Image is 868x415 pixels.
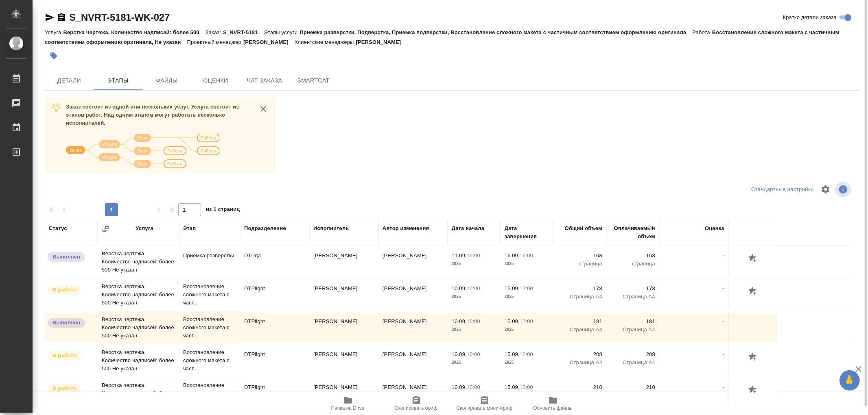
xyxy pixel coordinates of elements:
[452,384,467,390] p: 10.09,
[843,372,857,389] span: 🙏
[378,313,448,342] td: [PERSON_NAME]
[331,405,365,411] span: Папка на Drive
[746,285,760,298] button: Добавить оценку
[505,326,549,334] p: 2025
[452,351,467,357] p: 10.09,
[723,384,724,390] a: -
[183,315,236,340] p: Восстановление сложного макета с част...
[558,317,602,326] p: 181
[452,224,484,232] div: Дата начала
[264,29,300,35] p: Этапы услуги
[835,182,853,197] span: Посмотреть информацию
[240,346,309,375] td: DTPlight
[505,351,520,357] p: 15.09,
[98,246,179,278] td: Верстка чертежа. Количество надписей: более 500 Не указан
[558,326,602,334] p: Страница А4
[505,293,549,301] p: 2025
[187,39,243,45] p: Проектный менеджер
[52,352,76,360] p: В работе
[98,278,179,311] td: Верстка чертежа. Количество надписей: более 500 Не указан
[565,224,602,232] div: Общий объем
[610,224,655,241] div: Оплачиваемый объем
[692,29,712,35] p: Работа
[50,76,89,86] span: Детали
[102,225,110,233] button: Сгруппировать
[505,318,520,324] p: 15.09,
[98,377,179,410] td: Верстка чертежа. Количество надписей: более 500 Не указан
[558,383,602,391] p: 210
[378,280,448,309] td: [PERSON_NAME]
[452,252,467,259] p: 11.09,
[183,381,236,406] p: Восстановление сложного макета с част...
[206,204,240,216] span: из 1 страниц
[452,391,496,400] p: 2025
[206,29,223,35] p: Заказ:
[723,351,724,357] a: -
[610,326,655,334] p: Страница А4
[558,350,602,359] p: 208
[52,319,80,327] p: Выполнен
[63,29,205,35] p: Верстка чертежа. Количество надписей: более 500
[783,13,837,22] span: Кратко детали заказа
[452,260,496,268] p: 2025
[519,392,587,415] button: Обновить файлы
[723,252,724,259] a: -
[520,351,533,357] p: 12:00
[98,344,179,377] td: Верстка чертежа. Количество надписей: более 500 Не указан
[467,252,480,259] p: 16:00
[505,260,549,268] p: 2025
[723,318,724,324] a: -
[240,313,309,342] td: DTPlight
[505,359,549,367] p: 2025
[223,29,264,35] p: S_NVRT-5181
[749,183,816,196] div: split button
[840,370,860,391] button: 🙏
[294,76,333,86] span: SmartCat
[245,76,284,86] span: Чат заказа
[243,39,295,45] p: [PERSON_NAME]
[309,346,378,375] td: [PERSON_NAME]
[240,248,309,276] td: DTPqa
[505,224,549,241] div: Дата завершения
[45,47,63,65] button: Добавить тэг
[240,280,309,309] td: DTPlight
[457,405,512,411] span: Скопировать мини-бриф
[45,29,63,35] p: Услуга
[452,326,496,334] p: 2025
[816,180,835,199] span: Настроить таблицу
[52,286,76,294] p: В работе
[356,39,407,45] p: [PERSON_NAME]
[57,13,66,22] button: Скопировать ссылку
[505,285,520,291] p: 15.09,
[610,285,655,293] p: 178
[183,282,236,307] p: Восстановление сложного макета с част...
[313,224,349,232] div: Исполнитель
[257,103,269,115] button: close
[136,224,153,232] div: Услуга
[378,248,448,276] td: [PERSON_NAME]
[183,348,236,373] p: Восстановление сложного макета с част...
[520,384,533,390] p: 12:00
[746,350,760,364] button: Добавить оценку
[452,318,467,324] p: 10.09,
[520,318,533,324] p: 12:00
[610,391,655,400] p: Страница А4
[558,285,602,293] p: 178
[467,351,480,357] p: 10:00
[558,252,602,260] p: 168
[705,224,724,232] div: Оценка
[52,385,76,393] p: В работе
[300,29,692,35] p: Приемка разверстки, Подверстка, Приемка подверстки, Восстановление сложного макета с частичным со...
[452,293,496,301] p: 2025
[746,252,760,265] button: Добавить оценку
[558,359,602,367] p: Страница А4
[533,405,573,411] span: Обновить файлы
[452,359,496,367] p: 2025
[98,76,138,86] span: Этапы
[723,285,724,291] a: -
[610,359,655,367] p: Страница А4
[244,224,286,232] div: Подразделение
[45,13,55,22] button: Скопировать ссылку для ЯМессенджера
[610,260,655,268] p: страница
[558,293,602,301] p: Страница А4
